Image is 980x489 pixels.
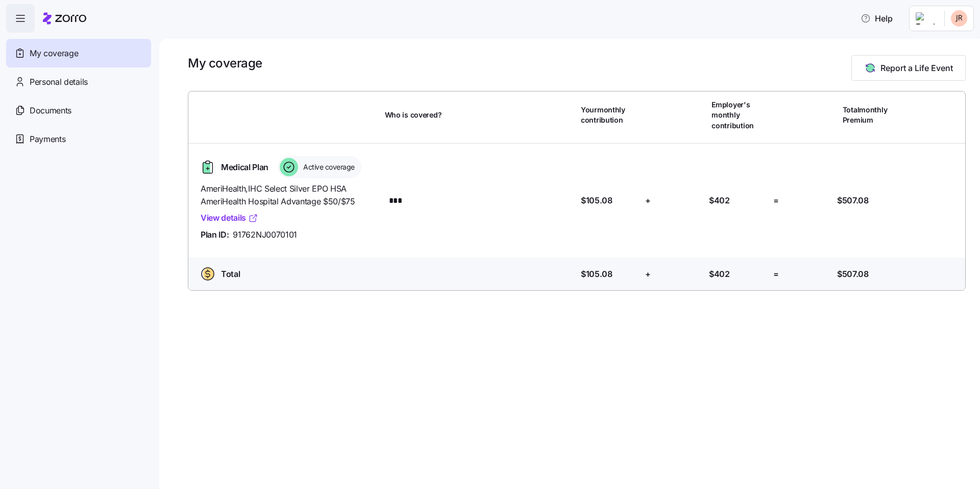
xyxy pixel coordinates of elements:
span: Your monthly contribution [581,105,638,126]
span: Who is covered? [385,110,442,120]
a: My coverage [6,39,151,67]
span: Report a Life Event [880,62,953,74]
span: = [773,194,779,207]
span: AmeriHealth , IHC Select Silver EPO HSA AmeriHealth Hospital Advantage $50/$75 [201,182,377,208]
button: Help [852,8,901,29]
span: Total [221,268,240,281]
span: $402 [709,194,730,207]
span: Active coverage [300,162,355,172]
a: Personal details [6,67,151,96]
span: + [645,268,651,281]
span: 91762NJ0070101 [233,228,297,241]
span: Help [861,12,893,25]
span: Employer's monthly contribution [712,100,769,131]
a: Payments [6,125,151,153]
span: + [645,194,651,207]
span: My coverage [30,47,78,60]
span: Medical Plan [221,161,268,174]
img: fab984688750ac78816fbf37636109a8 [951,10,967,27]
a: View details [201,212,258,224]
img: Employer logo [916,12,936,25]
span: Documents [30,104,71,117]
span: $507.08 [837,268,869,281]
span: Personal details [30,76,88,88]
span: = [773,268,779,281]
span: Total monthly Premium [843,105,900,126]
span: Plan ID: [201,228,229,241]
span: $105.08 [581,194,612,207]
span: $105.08 [581,268,612,281]
h1: My coverage [188,55,262,71]
button: Report a Life Event [851,55,966,81]
span: Payments [30,133,65,146]
a: Documents [6,96,151,125]
span: $402 [709,268,730,281]
span: $507.08 [837,194,869,207]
